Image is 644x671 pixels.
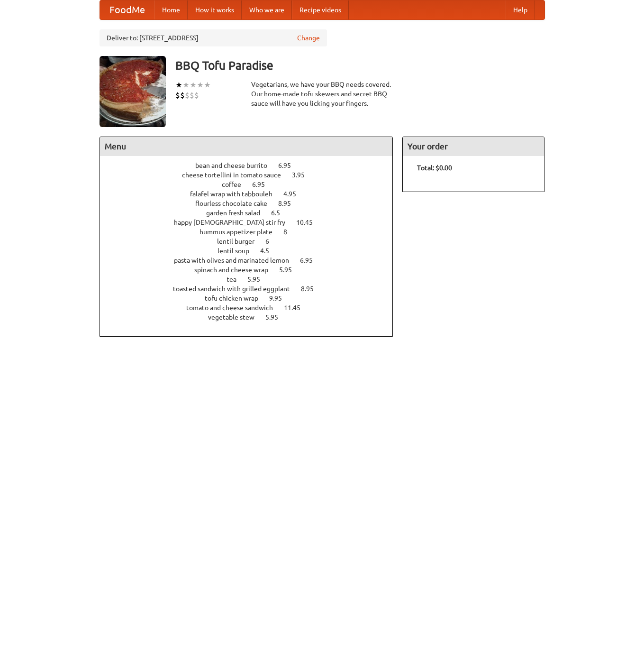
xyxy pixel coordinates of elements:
[180,90,185,101] li: $
[506,0,535,19] a: Help
[218,247,259,255] span: lentil soup
[292,171,314,179] span: 3.95
[174,257,330,264] a: pasta with olives and marinated lemon 6.95
[205,294,268,302] span: tofu chicken wrap
[174,219,295,226] span: happy [DEMOGRAPHIC_DATA] stir fry
[190,190,314,198] a: falafel wrap with tabbouleh 4.95
[173,285,331,293] a: toasted sandwich with grilled eggplant 8.95
[265,238,279,245] span: 6
[227,276,246,283] span: tea
[279,266,301,274] span: 5.95
[154,0,188,19] a: Home
[269,294,291,302] span: 9.95
[200,228,305,236] a: hummus appetizer plate 8
[190,190,282,198] span: falafel wrap with tabbouleh
[417,164,452,172] b: Total: $0.00
[252,181,274,188] span: 6.95
[190,90,194,101] li: $
[283,190,306,198] span: 4.95
[100,56,166,127] img: angular.jpg
[175,56,545,75] h3: BBQ Tofu Paradise
[197,80,204,90] li: ★
[100,0,154,19] a: FoodMe
[208,313,264,321] span: vegetable stew
[173,285,299,293] span: toasted sandwich with grilled eggplant
[195,162,277,169] span: bean and cheese burrito
[284,304,310,312] span: 11.45
[260,247,279,255] span: 4.5
[205,294,299,302] a: tofu chicken wrap 9.95
[247,276,270,283] span: 5.95
[100,137,393,156] h4: Menu
[218,247,287,255] a: lentil soup 4.5
[206,209,270,217] span: garden fresh salad
[185,90,190,101] li: $
[175,90,180,101] li: $
[403,137,544,156] h4: Your order
[186,304,318,312] a: tomato and cheese sandwich 11.45
[174,219,330,226] a: happy [DEMOGRAPHIC_DATA] stir fry 10.45
[222,181,251,188] span: coffee
[208,313,296,321] a: vegetable stew 5.95
[297,33,320,43] a: Change
[301,285,323,293] span: 8.95
[194,90,199,101] li: $
[271,209,290,217] span: 6.5
[292,0,349,19] a: Recipe videos
[100,29,327,46] div: Deliver to: [STREET_ADDRESS]
[278,200,300,207] span: 8.95
[182,171,290,179] span: cheese tortellini in tomato sauce
[242,0,292,19] a: Who we are
[300,257,322,264] span: 6.95
[194,266,278,274] span: spinach and cheese wrap
[227,276,278,283] a: tea 5.95
[278,162,300,169] span: 6.95
[194,266,309,274] a: spinach and cheese wrap 5.95
[188,0,242,19] a: How it works
[182,80,190,90] li: ★
[195,162,308,169] a: bean and cheese burrito 6.95
[186,304,282,312] span: tomato and cheese sandwich
[175,80,182,90] li: ★
[204,80,211,90] li: ★
[190,80,197,90] li: ★
[195,200,308,207] a: flourless chocolate cake 8.95
[296,219,322,226] span: 10.45
[174,257,299,264] span: pasta with olives and marinated lemon
[251,80,393,108] div: Vegetarians, we have your BBQ needs covered. Our home-made tofu skewers and secret BBQ sauce will...
[182,171,322,179] a: cheese tortellini in tomato sauce 3.95
[217,238,264,245] span: lentil burger
[283,228,297,236] span: 8
[200,228,282,236] span: hummus appetizer plate
[265,313,288,321] span: 5.95
[217,238,287,245] a: lentil burger 6
[206,209,298,217] a: garden fresh salad 6.5
[195,200,277,207] span: flourless chocolate cake
[222,181,282,188] a: coffee 6.95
